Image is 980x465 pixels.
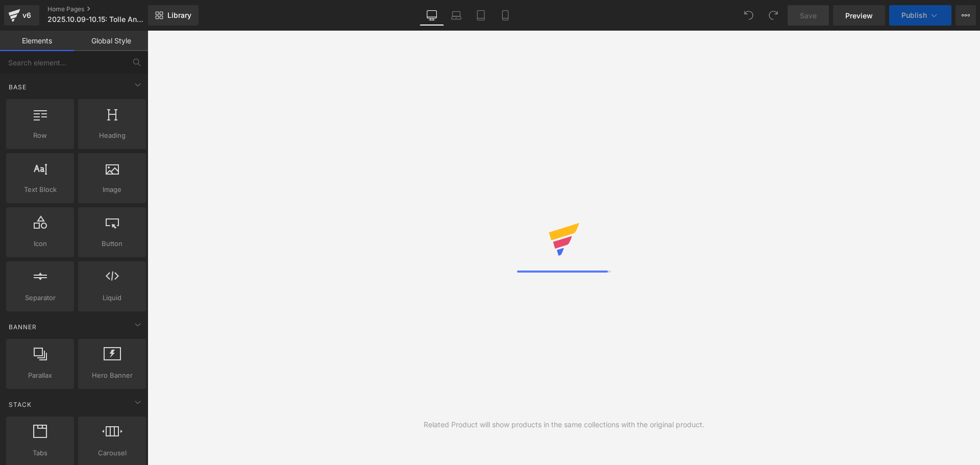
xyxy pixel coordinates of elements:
button: More [955,5,976,26]
a: v6 [4,5,39,26]
a: Desktop [420,5,444,26]
span: Row [9,130,71,141]
button: Publish [889,5,951,26]
span: Tabs [9,448,71,458]
span: Icon [9,238,71,249]
span: Save [800,10,817,21]
span: Library [167,11,191,20]
span: Parallax [9,370,71,381]
a: New Library [148,5,199,26]
a: Tablet [469,5,493,26]
button: Undo [739,5,759,26]
span: Button [81,238,143,249]
span: Stack [8,400,33,409]
span: Image [81,184,143,195]
a: Laptop [444,5,469,26]
a: Home Pages [47,5,165,13]
a: Mobile [493,5,518,26]
span: Liquid [81,292,143,303]
span: Publish [901,11,927,19]
span: Banner [8,322,38,332]
a: Global Style [74,31,148,51]
span: Text Block [9,184,71,195]
div: v6 [20,9,33,22]
a: Preview [833,5,885,26]
button: Redo [763,5,783,26]
span: Heading [81,130,143,141]
span: Hero Banner [81,370,143,381]
span: Carousel [81,448,143,458]
span: Base [8,82,28,92]
div: Related Product will show products in the same collections with the original product. [424,419,704,430]
span: Separator [9,292,71,303]
span: Preview [845,10,873,21]
span: 2025.10.09-10.15: Tolle Angebote – Jetzt sparen! [47,15,145,23]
